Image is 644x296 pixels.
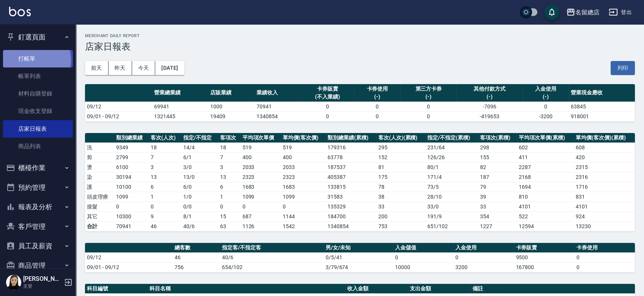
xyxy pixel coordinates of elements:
[478,152,517,162] td: 155
[149,192,181,202] td: 1
[458,85,521,93] div: 其他付款方式
[220,252,324,262] td: 40/6
[574,182,635,192] td: 1716
[9,7,31,16] img: Logo
[114,172,149,182] td: 30194
[3,85,73,102] a: 材料自購登錄
[324,243,393,253] th: 男/女/未知
[85,111,152,121] td: 09/01 - 09/12
[3,27,73,47] button: 釘選頁面
[376,143,425,152] td: 295
[281,152,326,162] td: 400
[181,221,218,231] td: 40/6
[517,133,574,143] th: 平均項次單價(累積)
[85,221,114,231] td: 合計
[85,84,635,122] table: a dense table
[114,133,149,143] th: 類別總業績
[376,152,425,162] td: 152
[402,85,455,93] div: 第三方卡券
[149,152,181,162] td: 7
[354,111,400,121] td: 0
[574,152,635,162] td: 420
[218,221,241,231] td: 63
[85,33,635,38] h2: Merchant Daily Report
[85,243,635,273] table: a dense table
[3,67,73,85] a: 帳單列表
[85,284,148,294] th: 科目編號
[575,8,600,17] div: 名留總店
[514,262,574,272] td: 167800
[478,221,517,231] td: 1227
[478,143,517,152] td: 298
[376,182,425,192] td: 78
[356,85,398,93] div: 卡券使用
[23,283,62,290] p: 主管
[400,111,457,121] td: 0
[218,211,241,221] td: 15
[574,202,635,211] td: 4101
[85,133,635,232] table: a dense table
[3,256,73,276] button: 商品管理
[457,102,523,111] td: -7096
[155,61,184,75] button: [DATE]
[181,192,218,202] td: 1 / 0
[301,111,354,121] td: 0
[281,221,326,231] td: 1542
[569,111,635,121] td: 918001
[326,211,376,221] td: 184700
[181,211,218,221] td: 8 / 1
[3,158,73,178] button: 櫃檯作業
[208,111,255,121] td: 19409
[114,143,149,152] td: 9349
[471,284,635,294] th: 備註
[3,197,73,217] button: 報表及分析
[400,102,457,111] td: 0
[181,162,218,172] td: 3 / 0
[425,202,478,211] td: 33 / 0
[478,192,517,202] td: 39
[114,152,149,162] td: 2799
[517,192,574,202] td: 810
[574,211,635,221] td: 924
[354,102,400,111] td: 0
[149,211,181,221] td: 9
[569,84,635,102] th: 營業現金應收
[220,262,324,272] td: 654/102
[574,162,635,172] td: 2315
[85,61,109,75] button: 前天
[114,192,149,202] td: 1099
[478,211,517,221] td: 354
[241,143,281,152] td: 519
[458,93,521,101] div: (-)
[85,211,114,221] td: 其它
[241,152,281,162] td: 400
[241,221,281,231] td: 1126
[301,102,354,111] td: 0
[326,172,376,182] td: 405387
[85,202,114,211] td: 接髮
[255,111,301,121] td: 1340854
[517,211,574,221] td: 522
[255,102,301,111] td: 70941
[114,202,149,211] td: 0
[148,284,345,294] th: 科目名稱
[85,252,173,262] td: 09/12
[3,50,73,67] a: 打帳單
[523,102,569,111] td: 0
[326,162,376,172] td: 187537
[281,162,326,172] td: 2033
[3,120,73,138] a: 店家日報表
[281,143,326,152] td: 519
[408,284,471,294] th: 支出金額
[181,133,218,143] th: 指定/不指定
[218,162,241,172] td: 3
[114,221,149,231] td: 70941
[3,138,73,155] a: 商品列表
[517,172,574,182] td: 2168
[152,84,208,102] th: 營業總業績
[425,221,478,231] td: 651/102
[85,262,173,272] td: 09/01 - 09/12
[478,182,517,192] td: 79
[425,133,478,143] th: 指定/不指定(累積)
[402,93,455,101] div: (-)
